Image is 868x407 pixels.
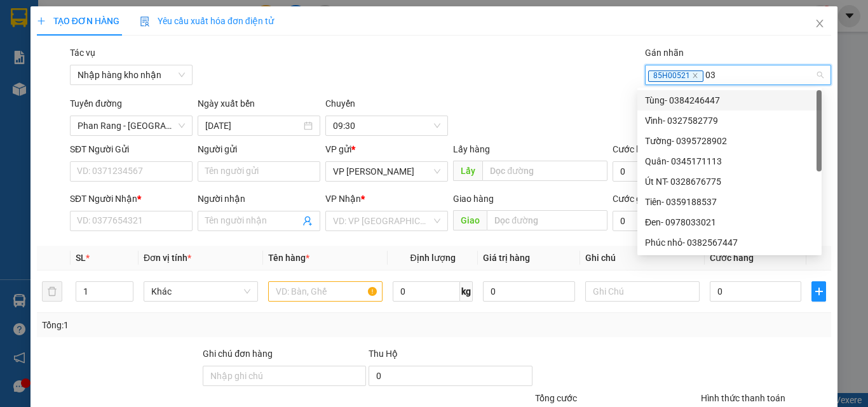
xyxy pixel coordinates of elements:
[535,393,577,403] span: Tổng cước
[692,72,698,79] span: close
[645,236,814,250] div: Phúc nhỏ- 0382567447
[325,97,448,116] div: Chuyến
[333,162,440,181] span: VP Phan Rang
[37,17,46,25] span: plus
[97,22,162,39] span: VP 23/10 [GEOGRAPHIC_DATA]
[70,142,193,156] div: SĐT Người Gửi
[637,131,822,151] div: Tường- 0395728902
[637,192,822,212] div: Tiên- 0359188537
[325,142,448,156] div: VP gửi
[645,195,814,209] div: Tiên- 0359188537
[483,253,530,263] span: Giá trị hàng
[198,142,320,156] div: Người gửi
[198,192,320,206] div: Người nhận
[453,194,494,204] span: Giao hàng
[812,286,825,297] span: plus
[701,393,785,403] label: Hình thức thanh toán
[42,318,336,332] div: Tổng: 1
[70,97,193,116] div: Tuyến đường
[645,134,814,148] div: Tường- 0395728902
[203,366,366,386] input: Ghi chú đơn hàng
[24,6,177,20] strong: Nhà xe [GEOGRAPHIC_DATA]
[70,48,95,58] label: Tác vụ
[453,161,482,181] span: Lấy
[453,210,487,230] span: Giao
[325,194,361,204] span: VP Nhận
[198,97,320,116] div: Ngày xuất bến
[710,253,754,263] span: Cước hàng
[637,212,822,232] div: Đen- 0978033021
[97,40,163,65] span: Số 91 Đường 23/10, [PERSON_NAME], [GEOGRAPHIC_DATA]
[645,215,814,229] div: Đen- 0978033021
[613,144,670,154] label: Cước lấy hàng
[645,175,814,189] div: Út NT- 0328676775
[487,210,607,230] input: Dọc đường
[144,253,191,263] span: Đơn vị tính
[70,192,193,206] div: SĐT Người Nhận
[151,282,250,301] span: Khác
[648,70,703,82] span: 85H00521
[410,253,455,263] span: Định lượng
[637,232,822,253] div: Phúc nhỏ- 0382567447
[268,253,309,263] span: Tên hàng
[815,18,825,29] span: close
[811,281,826,302] button: plus
[37,16,119,26] span: TẠO ĐƠN HÀNG
[42,281,62,302] button: delete
[645,114,814,128] div: Vĩnh- 0327582779
[645,48,684,58] label: Gán nhãn
[268,281,383,302] input: VD: Bàn, Ghế
[637,90,822,110] div: Tùng- 0384246447
[78,116,185,135] span: Phan Rang - Nha Trang
[97,67,135,75] span: 0868878743
[637,151,822,171] div: Quân- 0345171113
[4,40,75,65] span: Số [STREET_ADDRESS][PERSON_NAME][PERSON_NAME]
[78,65,185,84] span: Nhập hàng kho nhận
[613,211,703,231] input: Cước giao hàng
[645,93,814,107] div: Tùng- 0384246447
[613,194,675,204] label: Cước giao hàng
[645,154,814,168] div: Quân- 0345171113
[333,116,440,135] span: 09:30
[203,349,273,359] label: Ghi chú đơn hàng
[54,90,137,103] strong: Gửi khách hàng
[4,77,187,88] p: -----------------------------------------------
[140,17,150,27] img: icon
[453,144,490,154] span: Lấy hàng
[613,161,703,182] input: Cước lấy hàng
[585,281,700,302] input: Ghi Chú
[76,253,86,263] span: SL
[637,171,822,192] div: Út NT- 0328676775
[483,281,574,302] input: 0
[205,119,301,133] input: 15/08/2025
[369,349,398,359] span: Thu Hộ
[140,16,274,26] span: Yêu cầu xuất hóa đơn điện tử
[802,6,837,42] button: Close
[705,67,717,83] input: Gán nhãn
[580,246,705,270] th: Ghi chú
[302,216,313,226] span: user-add
[637,110,822,131] div: Vĩnh- 0327582779
[482,161,607,181] input: Dọc đường
[460,281,473,302] span: kg
[4,67,43,75] span: 0352203344
[4,27,67,35] span: VP [PERSON_NAME]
